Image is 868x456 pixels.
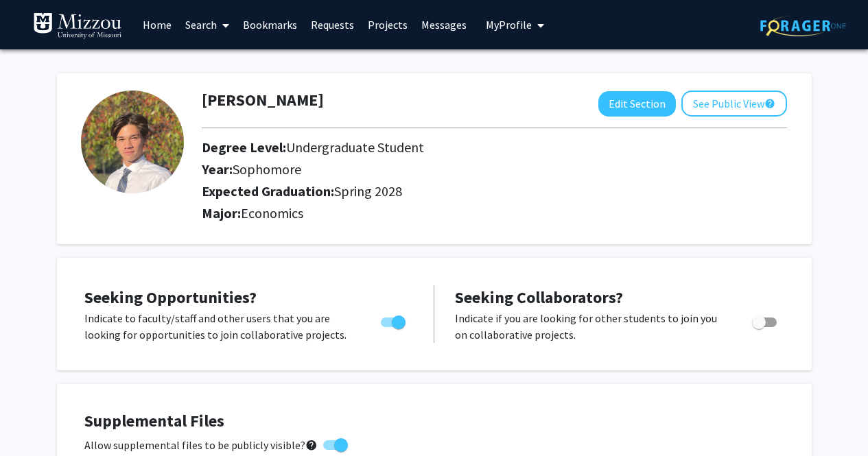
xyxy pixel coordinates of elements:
[361,1,414,49] a: Projects
[304,1,361,49] a: Requests
[681,91,787,117] button: See Public View
[10,394,58,446] iframe: Chat
[84,310,355,343] p: Indicate to faculty/staff and other users that you are looking for opportunities to join collabor...
[414,1,473,49] a: Messages
[598,91,676,117] button: Edit Section
[455,310,726,343] p: Indicate if you are looking for other students to join you on collaborative projects.
[241,204,303,221] span: Economics
[178,1,236,49] a: Search
[375,310,413,331] div: Toggle
[486,18,532,32] span: My Profile
[202,139,765,156] h2: Degree Level:
[760,15,846,36] img: ForagerOne Logo
[84,287,257,308] span: Seeking Opportunities?
[202,205,787,221] h2: Major:
[202,161,765,178] h2: Year:
[33,12,122,40] img: University of Missouri Logo
[202,183,765,200] h2: Expected Graduation:
[305,437,318,453] mat-icon: help
[81,91,184,193] img: Profile Picture
[202,91,324,110] h1: [PERSON_NAME]
[84,437,318,453] span: Allow supplemental files to be publicly visible?
[455,287,623,308] span: Seeking Collaborators?
[136,1,178,49] a: Home
[747,310,784,331] div: Toggle
[84,411,784,431] h4: Supplemental Files
[233,160,301,178] span: Sophomore
[334,182,402,200] span: Spring 2028
[764,95,775,112] mat-icon: help
[286,139,424,156] span: Undergraduate Student
[236,1,304,49] a: Bookmarks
